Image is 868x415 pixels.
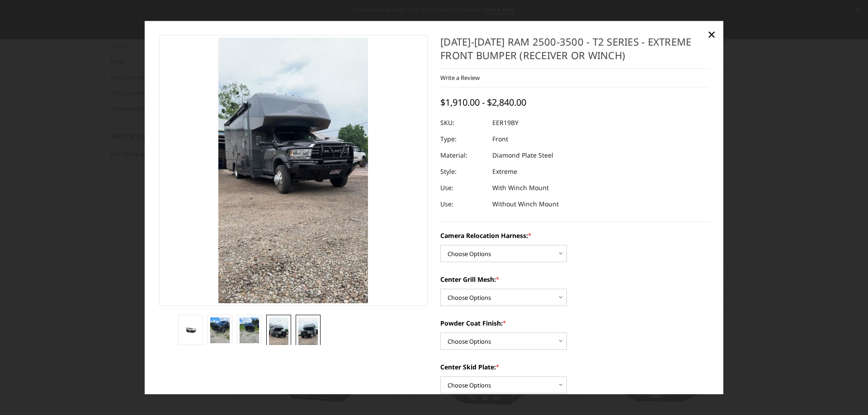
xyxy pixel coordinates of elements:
[492,196,559,212] dd: Without Winch Mount
[440,115,486,131] dt: SKU:
[440,318,709,328] label: Powder Coat Finish:
[218,37,368,303] img: 2019-2025 Ram 2500-3500 - T2 Series - Extreme Front Bumper (receiver or winch)
[492,131,508,147] dd: Front
[159,35,428,306] a: 2019-2025 Ram 2500-3500 - T2 Series - Extreme Front Bumper (receiver or winch)
[440,131,486,147] dt: Type:
[440,275,709,284] label: Center Grill Mesh:
[440,362,709,372] label: Center Skid Plate:
[440,35,709,69] h1: [DATE]-[DATE] Ram 2500-3500 - T2 Series - Extreme Front Bumper (receiver or winch)
[492,180,549,196] dd: With Winch Mount
[492,147,553,163] dd: Diamond Plate Steel
[181,326,200,335] img: 2019-2025 Ram 2500-3500 - T2 Series - Extreme Front Bumper (receiver or winch)
[440,96,526,108] span: $1,910.00 - $2,840.00
[440,147,486,163] dt: Material:
[704,28,719,42] a: Close
[440,163,486,180] dt: Style:
[210,317,230,343] img: 2019-2025 Ram 2500-3500 - T2 Series - Extreme Front Bumper (receiver or winch)
[440,231,709,240] label: Camera Relocation Harness:
[269,317,288,352] img: 2019-2025 Ram 2500-3500 - T2 Series - Extreme Front Bumper (receiver or winch)
[240,317,259,343] img: 2019-2025 Ram 2500-3500 - T2 Series - Extreme Front Bumper (receiver or winch)
[298,317,318,352] img: 2019-2025 Ram 2500-3500 - T2 Series - Extreme Front Bumper (receiver or winch)
[440,74,480,82] a: Write a Review
[440,196,486,212] dt: Use:
[492,163,517,180] dd: Extreme
[708,25,716,44] span: ×
[823,372,868,415] iframe: Chat Widget
[492,115,519,131] dd: EER19BY
[440,180,486,196] dt: Use:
